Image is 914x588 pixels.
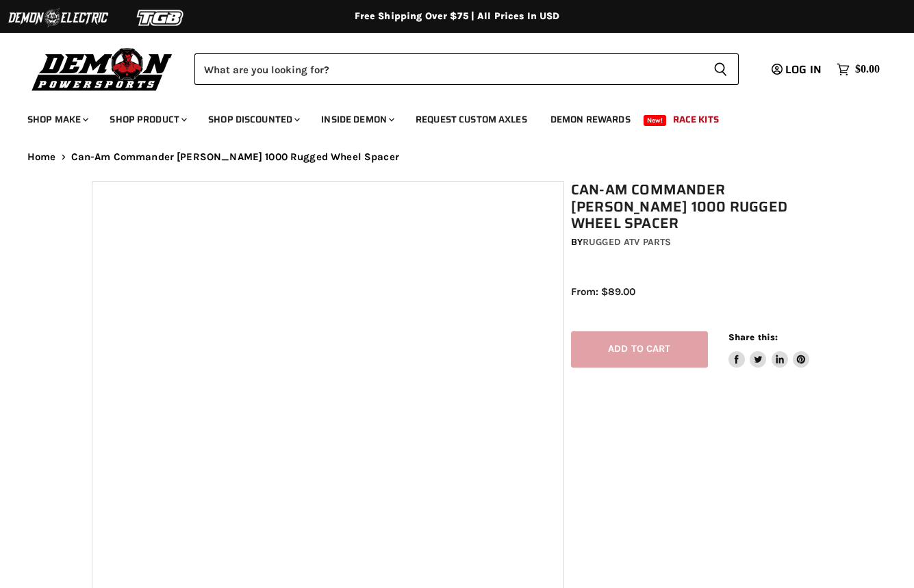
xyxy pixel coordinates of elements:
span: Log in [785,61,822,78]
ul: Main menu [17,100,876,133]
a: Request Custom Axles [405,105,537,133]
button: Search [702,53,739,85]
a: Shop Product [99,105,195,133]
a: Log in [765,64,830,76]
a: Home [27,151,56,163]
a: Shop Make [17,105,97,133]
span: Share this: [728,332,778,342]
img: Demon Electric Logo 2 [7,5,110,31]
span: $0.00 [855,63,880,76]
a: Inside Demon [311,105,403,133]
a: Race Kits [663,105,729,133]
a: Shop Discounted [198,105,308,133]
span: Can-Am Commander [PERSON_NAME] 1000 Rugged Wheel Spacer [71,151,399,163]
a: Rugged ATV Parts [583,236,671,248]
a: $0.00 [830,60,887,79]
h1: Can-Am Commander [PERSON_NAME] 1000 Rugged Wheel Spacer [571,181,829,232]
img: Demon Powersports [27,44,177,93]
span: New! [644,115,667,126]
div: by [571,235,829,250]
aside: Share this: [728,331,810,368]
a: Demon Rewards [540,105,641,133]
img: TGB Logo 2 [110,5,212,31]
form: Product [194,53,739,85]
input: Search [194,53,702,85]
span: From: $89.00 [571,285,635,298]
